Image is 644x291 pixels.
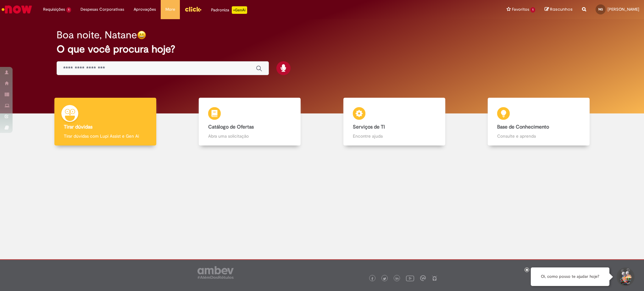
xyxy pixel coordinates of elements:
[208,124,254,130] b: Catálogo de Ofertas
[134,6,156,13] span: Aprovações
[467,98,611,146] a: Base de Conhecimento Consulte e aprenda
[165,6,175,13] span: More
[322,98,467,146] a: Serviços de TI Encontre ajuda
[497,133,580,139] p: Consulte e aprenda
[1,3,33,16] img: ServiceNow
[616,267,635,286] button: Iniciar Conversa de Suporte
[371,277,374,280] img: logo_footer_facebook.png
[185,4,202,14] img: click_logo_yellow_360x200.png
[64,133,147,139] p: Tirar dúvidas com Lupi Assist e Gen Ai
[432,275,437,281] img: logo_footer_naosei.png
[80,6,124,13] span: Despesas Corporativas
[396,277,399,281] img: logo_footer_linkedin.png
[598,7,603,11] span: NG
[232,6,247,14] p: +GenAi
[208,133,291,139] p: Abra uma solicitação
[531,267,609,286] div: Oi, como posso te ajudar hoje?
[406,274,414,282] img: logo_footer_youtube.png
[137,30,146,40] img: happy-face.png
[57,44,588,55] h2: O que você procura hoje?
[420,275,426,281] img: logo_footer_workplace.png
[353,133,436,139] p: Encontre ajuda
[608,7,639,12] span: [PERSON_NAME]
[43,6,65,13] span: Requisições
[66,7,71,13] span: 1
[211,6,247,14] div: Padroniza
[497,124,549,130] b: Base de Conhecimento
[64,124,92,130] b: Tirar dúvidas
[545,7,573,13] a: Rascunhos
[550,6,573,12] span: Rascunhos
[178,98,322,146] a: Catálogo de Ofertas Abra uma solicitação
[383,277,386,280] img: logo_footer_twitter.png
[33,98,178,146] a: Tirar dúvidas Tirar dúvidas com Lupi Assist e Gen Ai
[353,124,385,130] b: Serviços de TI
[530,7,535,13] span: 1
[197,266,234,279] img: logo_footer_ambev_rotulo_gray.png
[57,30,137,41] h2: Boa noite, Natane
[512,6,529,13] span: Favoritos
